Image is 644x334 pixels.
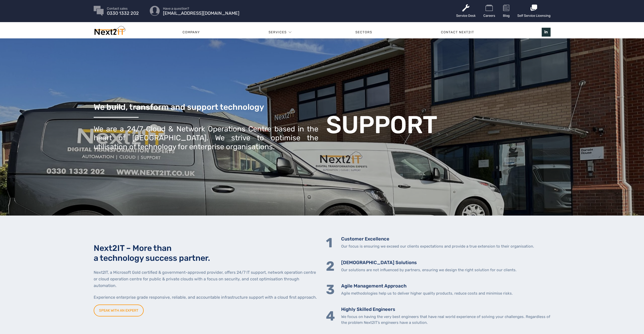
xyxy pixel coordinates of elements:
h5: [DEMOGRAPHIC_DATA] Solutions [341,260,517,266]
p: Our focus is ensuring we exceed our clients expectations and provide a true extension to their or... [341,244,534,249]
h5: Customer Excellence [341,236,534,242]
a: Have a question? [EMAIL_ADDRESS][DOMAIN_NAME] [163,7,239,15]
p: Our solutions are not influenced by partners, ensuring we design the right solution for our clients. [341,267,517,273]
img: Next2IT [94,26,125,37]
a: Contact Next2IT [407,25,509,40]
a: Sectors [321,25,407,40]
span: Have a question? [163,7,239,10]
h2: Next2IT – More than a technology success partner. [94,243,318,263]
p: Experience enterprise grade responsive, reliable, and accountable infrastructure support with a c... [94,294,318,301]
h3: We build, transform and support technology [94,103,318,112]
a: SPEAK WITH AN EXPERT [94,305,144,316]
span: [EMAIL_ADDRESS][DOMAIN_NAME] [163,12,239,15]
h5: Highly Skilled Engineers [341,306,551,313]
a: Contact sales 0330 1332 202 [107,7,139,15]
div: Page 1 [94,269,318,301]
h5: Agile Management Approach [341,283,513,289]
p: Agile methodologies help us to deliver higher quality products, reduce costs and minimise risks. [341,291,513,296]
p: We focus on having the very best engineers that have real world experience of solving your challe... [341,314,551,325]
span: 0330 1332 202 [107,12,139,15]
span: Contact sales [107,7,139,10]
p: Next2IT, a Microsoft Gold certified & government-approved provider, offers 24/7 IT support, netwo... [94,269,318,289]
div: We are a 24/7 Cloud & Network Operations Centre based in the heart of [GEOGRAPHIC_DATA]. We striv... [94,125,318,151]
a: Services [269,25,287,40]
a: Company [148,25,234,40]
b: SUPPORT [326,110,437,140]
